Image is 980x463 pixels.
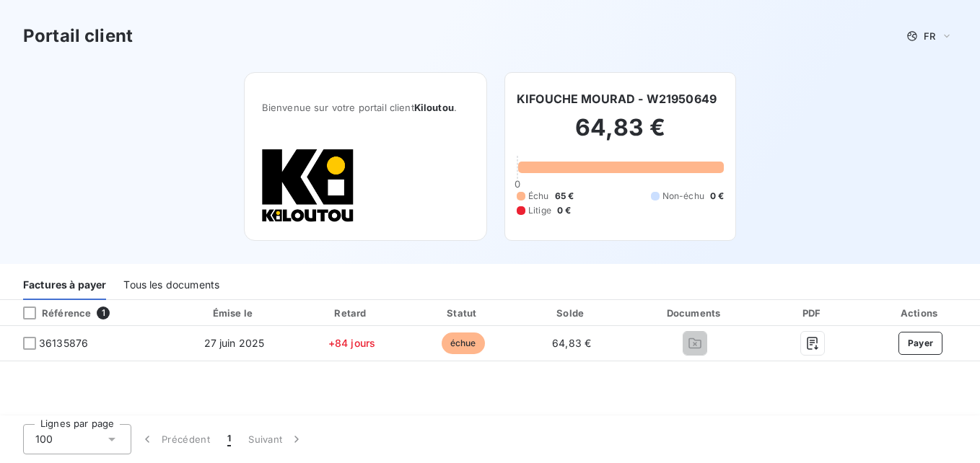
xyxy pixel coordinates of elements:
span: Non-échu [662,190,704,203]
span: Litige [528,204,551,217]
div: Statut [411,306,515,320]
span: 0 € [557,204,571,217]
span: 0 € [710,190,724,203]
h2: 64,83 € [517,113,724,156]
img: Company logo [262,148,354,223]
button: Payer [898,332,943,355]
span: 100 [35,432,53,446]
span: échue [442,332,485,354]
span: 65 € [555,190,574,203]
button: Précédent [131,424,219,454]
span: Bienvenue sur votre portail client . [262,102,469,113]
div: Factures à payer [23,270,106,300]
span: 1 [227,432,231,446]
h3: Portail client [23,23,133,49]
div: Émise le [176,306,293,320]
div: PDF [768,306,859,320]
div: Documents [628,306,761,320]
span: 36135876 [39,336,88,350]
div: Retard [298,306,405,320]
span: 0 [515,178,520,190]
button: 1 [219,424,240,454]
span: Échu [528,190,549,203]
div: Référence [12,307,91,319]
h6: KIFOUCHE MOURAD - W21950649 [517,90,717,107]
div: Solde [521,306,623,320]
span: +84 jours [328,337,375,349]
button: Suivant [240,424,312,454]
span: 1 [97,307,110,319]
span: 27 juin 2025 [204,337,265,349]
span: FR [924,30,935,42]
div: Actions [864,306,977,320]
span: 64,83 € [552,337,591,349]
span: Kiloutou [414,102,454,113]
div: Tous les documents [123,270,219,300]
